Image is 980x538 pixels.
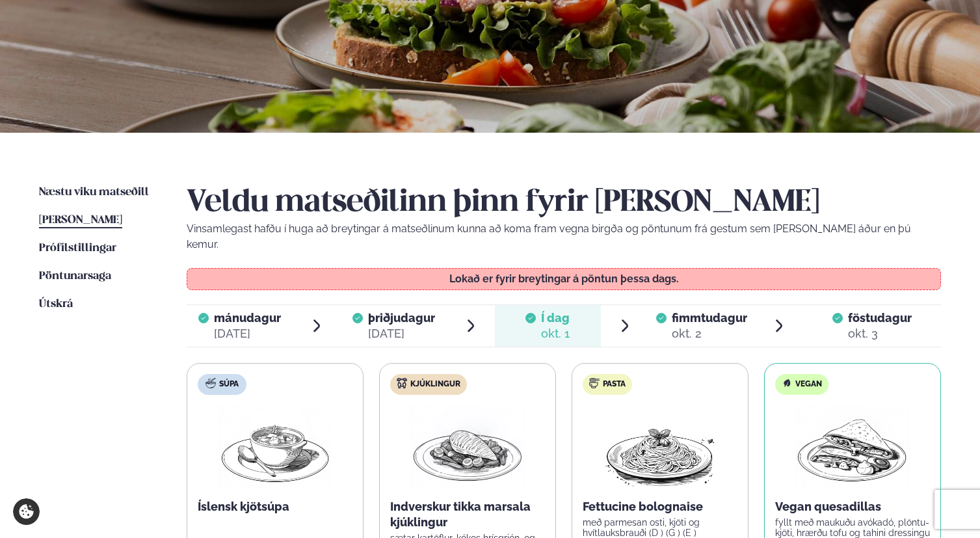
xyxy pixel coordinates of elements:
[795,405,910,489] img: Quesadilla.png
[368,326,435,342] div: [DATE]
[39,187,149,198] span: Næstu viku matseðill
[39,215,122,226] span: [PERSON_NAME]
[583,517,737,538] p: með parmesan osti, kjöti og hvítlauksbrauði (D ) (G ) (E )
[848,311,912,325] span: föstudagur
[397,378,407,388] img: chicken.svg
[603,379,626,390] span: Pasta
[390,499,545,530] p: Indverskur tikka marsala kjúklingur
[541,326,570,342] div: okt. 1
[39,271,111,282] span: Pöntunarsaga
[782,378,792,388] img: Vegan.svg
[795,379,822,390] span: Vegan
[39,241,116,256] a: Prófílstillingar
[410,379,460,390] span: Kjúklingur
[672,311,747,325] span: fimmtudagur
[13,498,40,525] a: Cookie settings
[198,499,352,515] p: Íslensk kjötsúpa
[39,299,73,310] span: Útskrá
[214,311,281,325] span: mánudagur
[775,499,930,515] p: Vegan quesadillas
[589,378,600,388] img: pasta.svg
[39,243,116,254] span: Prófílstillingar
[205,378,216,388] img: soup.svg
[187,221,941,252] p: Vinsamlegast hafðu í huga að breytingar á matseðlinum kunna að koma fram vegna birgða og pöntunum...
[368,311,435,325] span: þriðjudagur
[214,326,281,342] div: [DATE]
[583,499,737,515] p: Fettucine bolognaise
[187,185,941,221] h2: Veldu matseðilinn þinn fyrir [PERSON_NAME]
[219,379,239,390] span: Súpa
[410,405,525,489] img: Chicken-breast.png
[218,405,332,489] img: Soup.png
[541,310,570,326] span: Í dag
[39,213,122,228] a: [PERSON_NAME]
[39,269,111,284] a: Pöntunarsaga
[848,326,912,342] div: okt. 3
[200,274,928,284] p: Lokað er fyrir breytingar á pöntun þessa dags.
[39,297,73,312] a: Útskrá
[39,185,149,200] a: Næstu viku matseðill
[672,326,747,342] div: okt. 2
[603,405,717,489] img: Spagetti.png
